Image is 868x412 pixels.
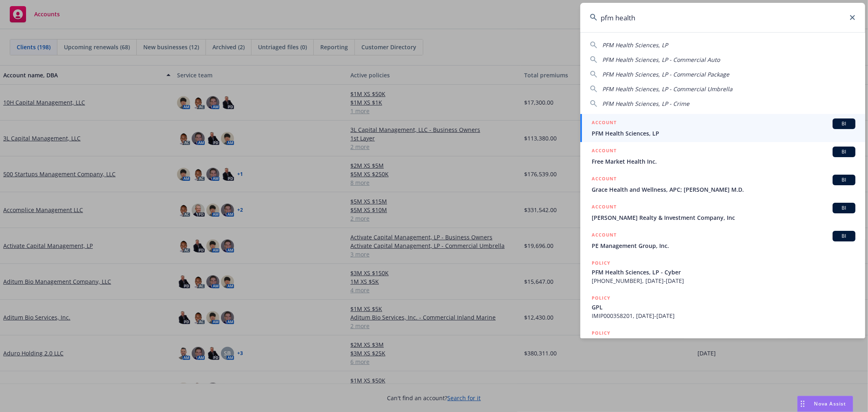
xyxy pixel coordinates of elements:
[592,175,617,184] h5: ACCOUNT
[836,120,852,127] span: BI
[580,3,865,32] input: Search...
[592,241,855,250] span: PE Management Group, Inc.
[798,396,808,412] div: Drag to move
[836,204,852,212] span: BI
[592,118,617,128] h5: ACCOUNT
[580,170,865,198] a: ACCOUNTBIGrace Health and Wellness, APC; [PERSON_NAME] M.D.
[602,56,720,64] span: PFM Health Sciences, LP - Commercial Auto
[592,294,610,302] h5: POLICY
[580,114,865,142] a: ACCOUNTBIPFM Health Sciences, LP
[797,396,853,412] button: Nova Assist
[592,185,855,194] span: Grace Health and Wellness, APC; [PERSON_NAME] M.D.
[814,400,846,407] span: Nova Assist
[580,198,865,226] a: ACCOUNTBI[PERSON_NAME] Realty & Investment Company, Inc
[592,268,855,276] span: PFM Health Sciences, LP - Cyber
[602,41,668,49] span: PFM Health Sciences, LP
[592,311,855,320] span: IMIP000358201, [DATE]-[DATE]
[592,303,855,311] span: GPL
[592,231,617,241] h5: ACCOUNT
[592,259,610,267] h5: POLICY
[836,232,852,240] span: BI
[592,129,855,138] span: PFM Health Sciences, LP
[580,289,865,324] a: POLICYGPLIMIP000358201, [DATE]-[DATE]
[592,213,855,222] span: [PERSON_NAME] Realty & Investment Company, Inc
[580,226,865,254] a: ACCOUNTBIPE Management Group, Inc.
[836,148,852,156] span: BI
[602,70,729,78] span: PFM Health Sciences, LP - Commercial Package
[592,276,855,285] span: [PHONE_NUMBER], [DATE]-[DATE]
[592,329,610,337] h5: POLICY
[592,147,617,156] h5: ACCOUNT
[580,254,865,289] a: POLICYPFM Health Sciences, LP - Cyber[PHONE_NUMBER], [DATE]-[DATE]
[592,157,855,166] span: Free Market Health Inc.
[602,100,689,107] span: PFM Health Sciences, LP - Crime
[592,338,855,346] span: PFM Health Sciences, LP - Foreign Package
[580,324,865,359] a: POLICYPFM Health Sciences, LP - Foreign Package
[836,176,852,184] span: BI
[602,85,732,93] span: PFM Health Sciences, LP - Commercial Umbrella
[580,142,865,170] a: ACCOUNTBIFree Market Health Inc.
[592,203,617,213] h5: ACCOUNT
